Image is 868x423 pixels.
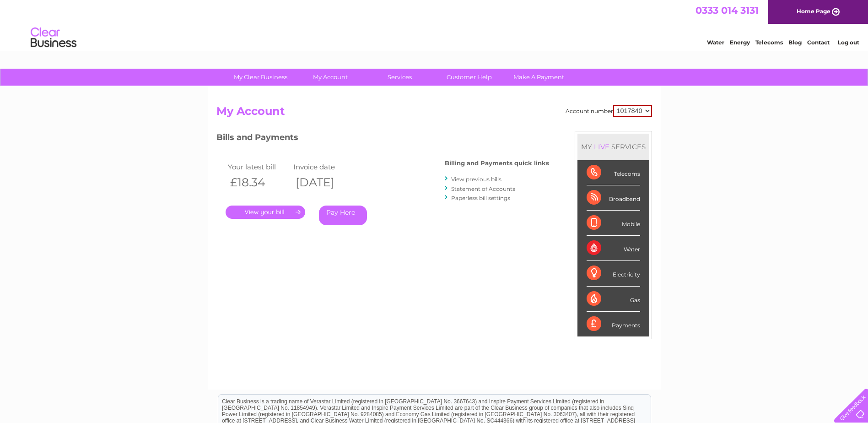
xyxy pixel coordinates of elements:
[587,287,640,312] div: Gas
[587,261,640,286] div: Electricity
[501,69,577,86] a: Make A Payment
[695,5,759,16] a: 0333 014 3131
[362,69,437,86] a: Services
[226,173,291,192] th: £18.34
[587,185,640,211] div: Broadband
[216,105,652,122] h2: My Account
[592,142,611,151] div: LIVE
[216,131,549,147] h3: Bills and Payments
[587,312,640,336] div: Payments
[730,39,750,46] a: Energy
[291,161,357,173] td: Invoice date
[577,134,649,160] div: MY SERVICES
[755,39,783,46] a: Telecoms
[451,195,510,201] a: Paperless bill settings
[292,69,368,86] a: My Account
[587,160,640,185] div: Telecoms
[788,39,802,46] a: Blog
[451,176,501,183] a: View previous bills
[319,206,367,225] a: Pay Here
[291,173,357,192] th: [DATE]
[566,105,652,117] div: Account number
[30,24,77,52] img: logo.png
[587,211,640,236] div: Mobile
[707,39,724,46] a: Water
[451,185,515,192] a: Statement of Accounts
[223,69,298,86] a: My Clear Business
[431,69,507,86] a: Customer Help
[587,236,640,261] div: Water
[226,206,305,219] a: .
[838,39,859,46] a: Log out
[445,160,549,167] h4: Billing and Payments quick links
[218,5,651,44] div: Clear Business is a trading name of Verastar Limited (registered in [GEOGRAPHIC_DATA] No. 3667643...
[807,39,830,46] a: Contact
[226,161,291,173] td: Your latest bill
